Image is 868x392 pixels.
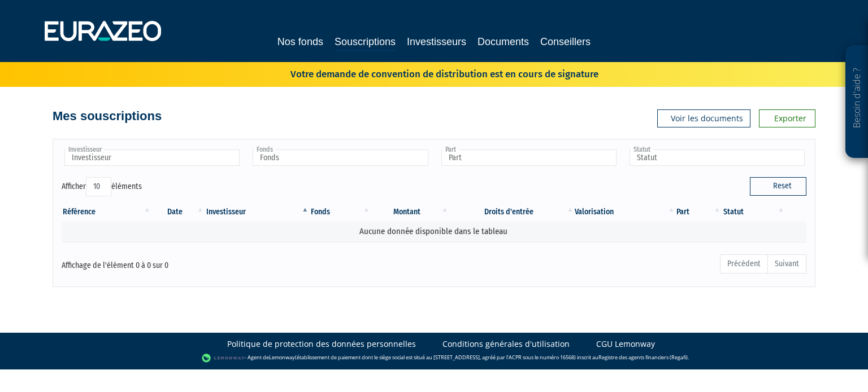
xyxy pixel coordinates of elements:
[62,222,806,241] td: Aucune donnée disponible dans le tableau
[227,338,416,350] a: Politique de protection des données personnelles
[596,338,655,350] a: CGU Lemonway
[722,202,786,222] th: Statut : activer pour trier la colonne par ordre croissant
[371,202,450,222] th: Montant: activer pour trier la colonne par ordre croissant
[202,353,245,364] img: logo-lemonway.png
[62,177,142,196] label: Afficher éléments
[205,202,310,222] th: Investisseur: activer pour trier la colonne par ordre d&eacute;croissant
[53,109,162,123] h4: Mes souscriptions
[407,34,466,50] a: Investisseurs
[676,202,722,222] th: Part: activer pour trier la colonne par ordre croissant
[152,202,205,222] th: Date: activer pour trier la colonne par ordre croissant
[310,202,371,222] th: Fonds: activer pour trier la colonne par ordre croissant
[258,65,598,81] p: Votre demande de convention de distribution est en cours de signature
[62,202,152,222] th: Référence : activer pour trier la colonne par ordre croissant
[850,51,863,153] p: Besoin d'aide ?
[750,177,806,195] button: Reset
[598,354,688,361] a: Registre des agents financiers (Regafi)
[277,34,323,50] a: Nos fonds
[478,34,529,50] a: Documents
[575,202,676,222] th: Valorisation: activer pour trier la colonne par ordre croissant
[442,338,570,350] a: Conditions générales d'utilisation
[62,253,362,271] div: Affichage de l'élément 0 à 0 sur 0
[657,109,750,127] a: Voir les documents
[335,34,396,51] a: Souscriptions
[450,202,575,222] th: Droits d'entrée: activer pour trier la colonne par ordre croissant
[540,34,591,50] a: Conseillers
[269,354,295,361] a: Lemonway
[759,109,815,127] a: Exporter
[86,177,111,196] select: Afficheréléments
[45,21,161,41] img: 1732889491-logotype_eurazeo_blanc_rvb.png
[11,353,857,364] div: - Agent de (établissement de paiement dont le siège social est situé au [STREET_ADDRESS], agréé p...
